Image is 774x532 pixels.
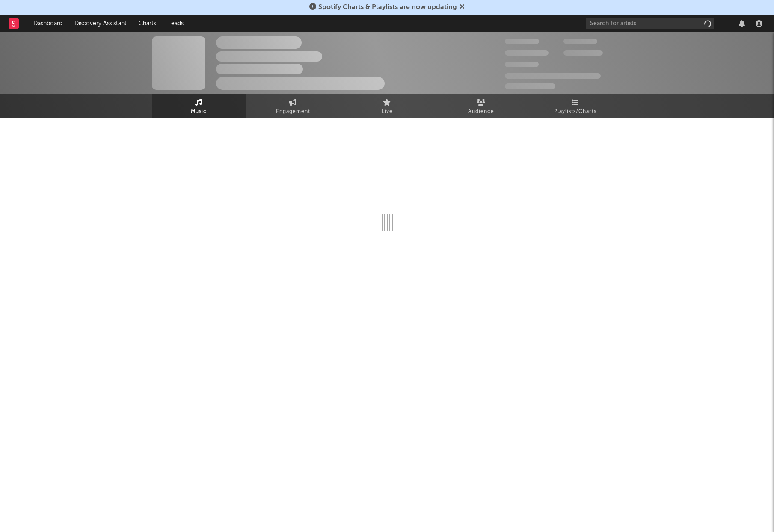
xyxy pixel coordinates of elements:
[152,94,246,118] a: Music
[505,73,601,79] span: 50,000,000 Monthly Listeners
[382,107,393,117] span: Live
[505,39,539,44] span: 300,000
[133,15,162,32] a: Charts
[505,62,539,67] span: 100,000
[563,39,597,44] span: 100,000
[460,4,465,11] span: Dismiss
[162,15,190,32] a: Leads
[505,83,555,89] span: Jump Score: 85.0
[434,94,528,118] a: Audience
[68,15,133,32] a: Discovery Assistant
[340,94,434,118] a: Live
[246,94,340,118] a: Engagement
[191,107,207,117] span: Music
[528,94,623,118] a: Playlists/Charts
[505,50,549,56] span: 50,000,000
[276,107,310,117] span: Engagement
[554,107,596,117] span: Playlists/Charts
[318,4,457,11] span: Spotify Charts & Playlists are now updating
[27,15,68,32] a: Dashboard
[468,107,494,117] span: Audience
[586,18,714,29] input: Search for artists
[563,50,603,56] span: 1,000,000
